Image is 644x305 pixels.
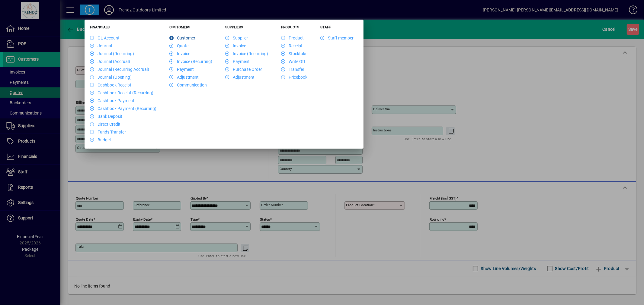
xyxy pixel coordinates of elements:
[90,59,130,64] a: Journal (Accrual)
[90,25,156,31] h5: Financials
[225,59,250,64] a: Payment
[225,67,262,72] a: Purchase Order
[225,51,268,56] a: Invoice (Recurring)
[90,36,120,40] a: GL Account
[169,67,194,72] a: Payment
[90,75,132,80] a: Journal (Opening)
[169,51,190,56] a: Invoice
[281,59,305,64] a: Write Off
[281,75,307,80] a: Pricebook
[169,25,212,31] h5: Customers
[90,83,131,87] a: Cashbook Receipt
[169,59,212,64] a: Invoice (Recurring)
[169,83,207,87] a: Communication
[281,43,303,48] a: Receipt
[225,36,248,40] a: Supplier
[169,75,199,80] a: Adjustment
[90,98,134,103] a: Cashbook Payment
[225,75,255,80] a: Adjustment
[90,122,120,127] a: Direct Credit
[90,43,112,48] a: Journal
[90,67,149,72] a: Journal (Recurring Accrual)
[281,36,304,40] a: Product
[225,43,246,48] a: Invoice
[320,25,354,31] h5: Staff
[281,51,307,56] a: Stocktake
[320,36,354,40] a: Staff member
[90,51,134,56] a: Journal (Recurring)
[90,137,111,142] a: Budget
[90,90,153,95] a: Cashbook Receipt (Recurring)
[281,25,307,31] h5: Products
[225,25,268,31] h5: Suppliers
[90,106,156,111] a: Cashbook Payment (Recurring)
[281,67,304,72] a: Transfer
[169,43,188,48] a: Quote
[90,130,126,134] a: Funds Transfer
[90,114,122,119] a: Bank Deposit
[169,36,195,40] a: Customer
